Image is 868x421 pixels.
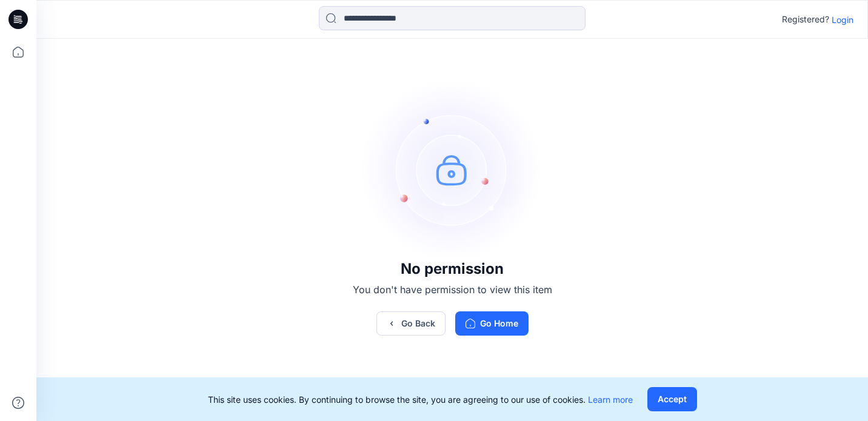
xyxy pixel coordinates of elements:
[455,311,529,336] button: Go Home
[782,12,829,27] p: Registered?
[353,260,552,277] h3: No permission
[361,79,543,260] img: no-perm.svg
[588,394,633,405] a: Learn more
[208,393,633,406] p: This site uses cookies. By continuing to browse the site, you are agreeing to our use of cookies.
[376,311,446,336] button: Go Back
[353,282,552,297] p: You don't have permission to view this item
[832,13,853,26] p: Login
[647,387,697,411] button: Accept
